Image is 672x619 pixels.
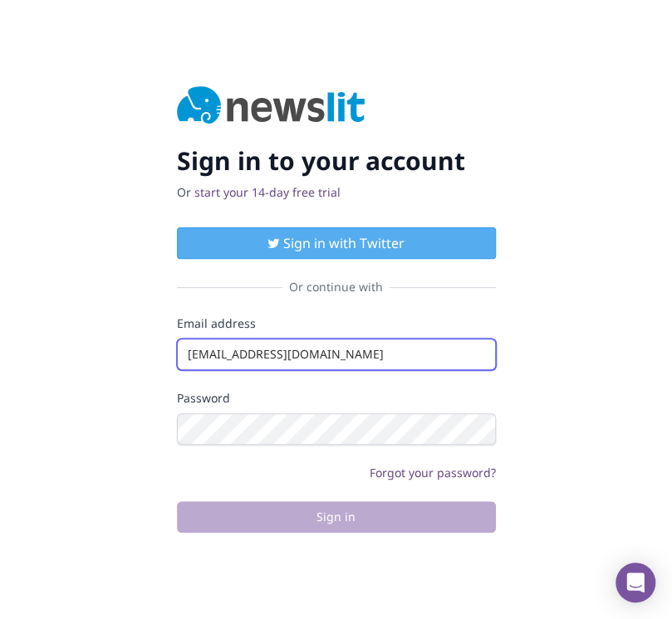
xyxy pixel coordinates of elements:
span: Or continue with [282,279,390,295]
a: start your 14-day free trial [194,184,341,200]
label: Password [177,390,496,407]
button: Sign in [177,501,496,533]
p: Or [177,184,496,201]
a: Forgot your password? [370,465,496,480]
label: Email address [177,315,496,332]
button: Sign in with Twitter [177,227,496,259]
h2: Sign in to your account [177,146,496,176]
img: Newslit [177,86,365,126]
div: Open Intercom Messenger [616,563,655,602]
